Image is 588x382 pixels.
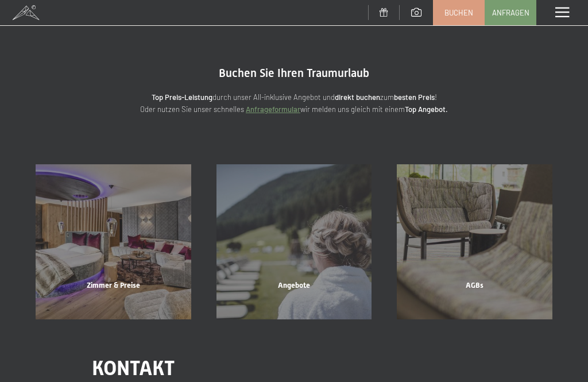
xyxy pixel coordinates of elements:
strong: Top Preis-Leistung [152,92,212,102]
span: Zimmer & Preise [87,281,140,290]
span: Buchen Sie Ihren Traumurlaub [219,66,369,80]
span: Buchen [444,7,473,18]
span: Kontakt [92,356,175,380]
a: Buchung AGBs [384,164,565,320]
a: Buchen [434,1,484,25]
a: Buchung Zimmer & Preise [23,164,204,320]
strong: direkt buchen [335,92,380,102]
p: durch unser All-inklusive Angebot und zum ! Oder nutzen Sie unser schnelles wir melden uns gleich... [46,91,542,115]
span: Anfragen [492,7,529,18]
strong: besten Preis [394,92,435,102]
a: Anfragen [485,1,536,25]
strong: Top Angebot. [405,105,448,114]
a: Buchung Angebote [204,164,385,320]
span: AGBs [466,281,483,290]
span: Angebote [278,281,310,290]
a: Anfrageformular [246,105,300,114]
